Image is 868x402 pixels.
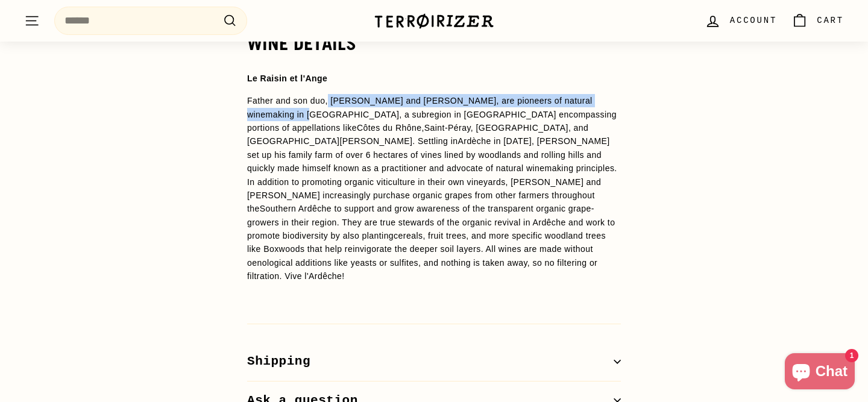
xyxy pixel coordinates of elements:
button: Shipping [247,342,621,382]
strong: Le Raisin et l'Ange [247,74,327,83]
span: Côtes du Rhône, [357,123,424,133]
span: Account [730,14,777,27]
p: Father and son duo, [PERSON_NAME] and [PERSON_NAME], are pioneers of natural winemaking in [GEOGR... [247,94,621,283]
span: Cart [817,14,844,27]
h2: WINE DETAILS [247,33,621,54]
span: Ardèche in [DATE], [PERSON_NAME] set up his family farm of over 6 hectares of vines lined by wood... [247,136,617,281]
inbox-online-store-chat: Shopify online store chat [781,353,858,392]
a: Account [697,3,784,39]
a: Cart [784,3,851,39]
